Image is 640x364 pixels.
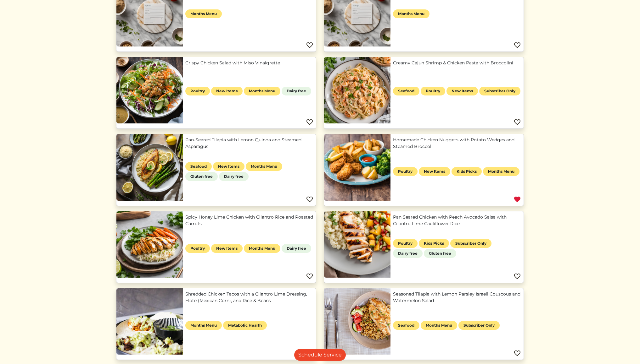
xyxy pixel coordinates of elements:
a: Pan-Seared Tilapia with Lemon Quinoa and Steamed Asparagus [185,137,313,150]
a: Homemade Chicken Nuggets with Potato Wedges and Steamed Broccoli [393,137,521,150]
a: Shredded Chicken Tacos with a Cilantro Lime Dressing, Elote (Mexican Corn), and Rice & Beans [185,291,313,304]
img: Favorite menu item [306,41,313,49]
img: Favorite menu item [514,41,521,49]
img: Favorite menu item [514,273,521,280]
a: Spicy Honey Lime Chicken with Cilantro Rice and Roasted Carrots [185,214,313,227]
a: Creamy Cajun Shrimp & Chicken Pasta with Broccolini [393,60,521,66]
img: Favorite menu item [514,196,521,203]
img: Favorite menu item [306,273,313,280]
a: Schedule Service [294,349,346,361]
img: Favorite menu item [514,118,521,126]
img: Favorite menu item [306,196,313,203]
a: Pan Seared Chicken with Peach Avocado Salsa with Cilantro Lime Cauliflower Rice [393,214,521,227]
img: Favorite menu item [306,118,313,126]
a: Seasoned Tilapia with Lemon Parsley Israeli Couscous and Watermelon Salad [393,291,521,304]
a: Crispy Chicken Salad with Miso Vinaigrette [185,60,313,66]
